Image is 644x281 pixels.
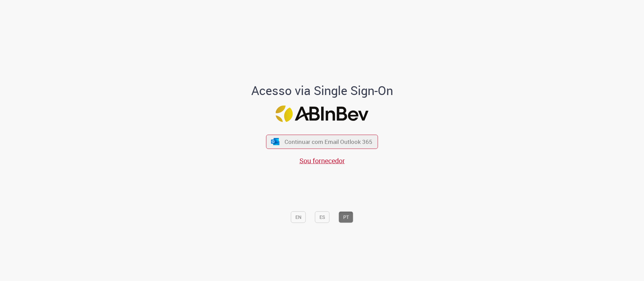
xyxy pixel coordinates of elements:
button: PT [339,211,353,223]
span: Continuar com Email Outlook 365 [285,138,372,146]
img: ícone Azure/Microsoft 360 [270,138,280,145]
button: EN [291,211,306,223]
button: ícone Azure/Microsoft 360 Continuar com Email Outlook 365 [266,135,378,149]
img: Logo ABInBev [276,106,369,122]
button: ES [315,211,330,223]
a: Sou fornecedor [299,156,345,165]
h1: Acesso via Single Sign-On [228,84,416,97]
